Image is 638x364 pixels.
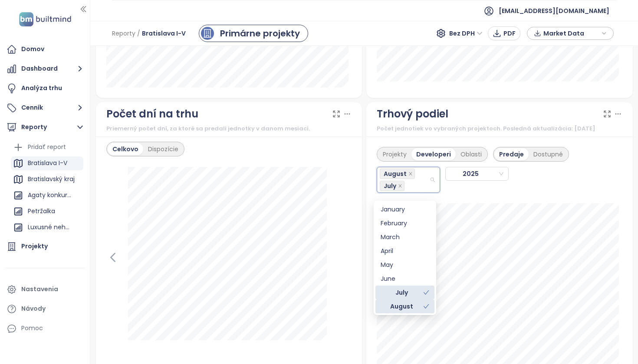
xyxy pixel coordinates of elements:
div: Počet jednotiek vo vybraných projektoch. Posledná aktualizácia: [DATE] [377,124,622,133]
div: Bratislava I-V [28,158,67,169]
div: March [381,232,429,242]
div: March [375,230,434,244]
div: Analýza trhu [21,83,62,94]
div: Dostupné [529,148,568,160]
span: 2025 [448,167,500,180]
div: Bratislava I-V [11,156,83,170]
span: Bez DPH [449,27,483,40]
div: Celkovo [108,143,143,155]
div: July [375,286,434,299]
div: Trhový podiel [377,106,448,122]
span: / [137,26,140,41]
span: August [380,169,415,179]
div: Projekty [21,241,48,252]
div: April [375,244,434,258]
div: Priemerný počet dní, za ktoré sa predali jednotky v danom mesiaci. [106,124,352,133]
div: Bratislavský kraj [11,172,83,186]
div: August [375,299,434,313]
div: Domov [21,44,44,55]
div: Petržalka [11,205,83,218]
img: logo [16,10,74,28]
button: Reporty [4,119,86,136]
div: Pomoc [4,320,86,337]
div: Projekty [378,148,411,160]
div: Luxusné nehnuteľnosti [11,221,83,234]
div: February [375,216,434,230]
div: Dispozície [143,143,183,155]
div: Agaty konkurencia [11,188,83,202]
div: Pridať report [11,140,83,154]
button: PDF [488,26,520,40]
span: PDF [503,29,516,38]
div: May [375,258,434,272]
div: button [532,27,609,40]
a: Návody [4,300,86,318]
span: August [384,169,407,179]
div: Primárne projekty [220,27,300,40]
a: primary [199,25,308,42]
div: Developeri [411,148,456,160]
div: Petržalka [28,206,55,217]
div: January [381,205,429,214]
span: check [423,303,429,309]
div: July [381,288,423,297]
div: January [375,202,434,216]
a: Projekty [4,238,86,255]
span: Market Data [543,27,599,40]
button: Cenník [4,99,86,117]
span: July [380,181,405,191]
a: Nastavenia [4,281,86,298]
span: July [384,181,396,191]
span: Reporty [112,26,135,41]
a: Domov [4,41,86,58]
div: April [381,246,429,256]
div: Pridať report [28,142,66,153]
div: Pomoc [21,323,43,334]
div: Nastavenia [21,284,58,295]
button: Dashboard [4,60,86,78]
div: Luxusné nehnuteľnosti [28,222,72,233]
span: Bratislava I-V [142,26,186,41]
span: check [423,289,429,296]
div: August [381,302,423,311]
div: May [381,260,429,270]
div: Oblasti [456,148,487,160]
span: close [408,172,413,176]
div: Predaje [494,148,529,160]
div: June [375,272,434,286]
a: Analýza trhu [4,80,86,97]
div: June [381,274,429,283]
span: close [398,184,402,188]
div: Bratislavský kraj [28,174,75,185]
span: [EMAIL_ADDRESS][DOMAIN_NAME] [499,0,609,21]
div: Návody [21,303,46,314]
div: Agaty konkurencia [28,190,72,201]
div: February [381,218,429,228]
div: Počet dní na trhu [106,106,198,122]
